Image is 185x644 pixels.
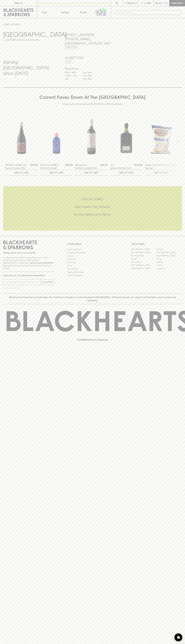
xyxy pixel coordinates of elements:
[75,163,99,170] a: Marques de [PERSON_NAME] 2024
[3,212,182,217] h5: Across Melbourne Metro
[61,11,69,14] p: Tastings
[131,248,156,251] a: [GEOGRAPHIC_DATA]
[65,74,78,77] p: THURS - SAT
[156,251,182,254] a: [GEOGRAPHIC_DATA]
[100,163,108,170] p: $12.00
[110,163,133,170] a: The [DEMOGRAPHIC_DATA] Straight Rye Whiskey
[65,67,120,71] h6: Store Hours
[67,261,118,264] a: Gift Cards
[82,71,95,74] p: 11am - 8pm
[63,101,122,106] p: Check out what the team at [GEOGRAPHIC_DATA] are drinking
[67,258,118,261] a: Contact Us
[40,113,73,159] img: Taylor & Smith Gin
[156,248,182,251] a: Braddon
[65,60,73,63] a: Call
[41,279,54,285] button: SUBSCRIBE
[3,23,9,26] a: HOME
[171,2,183,5] p: Checkout
[42,11,47,14] p: Shop
[131,257,156,261] a: Elwood
[30,163,38,170] p: $24.00
[5,280,40,284] input: e.g. jane@blackheartsandsparrows.com.au
[67,248,118,251] a: Bottle Drop FAQ's
[156,264,182,267] a: Prahran
[3,256,54,270] p: It is against the law to sell or supply alcohol to, or to obtain alcohol on behalf of a person un...
[131,251,156,254] a: [GEOGRAPHIC_DATA]
[67,251,118,254] a: Business & Bulk Gifting
[127,2,137,5] p: Wishlist
[119,171,134,174] p: ADD TO CART
[131,254,156,257] a: Brunswick West
[14,171,29,174] p: ADD TO CART
[156,267,182,270] a: Thornbury
[156,257,182,261] a: Fitzroy
[3,197,182,201] h5: Click & Collect
[75,170,108,175] button: ADD TO CART
[82,77,95,80] p: 11am - 8pm
[131,242,182,246] p: OUR STORES
[56,6,74,18] a: Tastings
[3,59,58,76] h4: Serving [GEOGRAPHIC_DATA] since [DATE]
[74,6,93,18] a: Stores
[49,171,64,174] p: ADD TO CART
[145,163,170,170] a: Proper Crisps Marlborough Sea Salt
[3,252,54,254] p: Sibling owned and run since [DATE]
[156,261,182,264] a: Geelong
[5,296,180,302] p: Blackhearts & Sparrows acknowledges the traditional Custodians of land throughout [GEOGRAPHIC_DAT...
[172,163,177,170] p: $7.00
[131,261,156,264] a: Fitzroy North
[5,113,38,159] img: Buller The Nook Pinot Noir 2021
[166,2,167,4] p: 0
[84,171,99,174] p: ADD TO CART
[65,46,78,49] a: Directions
[6,38,39,41] p: Set Abbotsford as your local store
[11,23,19,26] a: STORES
[155,2,162,5] p: $0.00
[5,163,29,170] a: [PERSON_NAME] The Nook Pinot Noir 2021
[67,267,118,270] a: Privacy Policy
[134,163,142,170] p: $112.00
[154,171,168,174] p: ADD TO CART
[40,170,73,175] button: ADD TO CART
[65,56,120,60] h5: 03 9077 5145
[14,2,23,5] p: FIND US
[40,95,145,101] h4: Current Faves Down At The [GEOGRAPHIC_DATA]
[65,33,120,46] h5: [STREET_ADDRESS][PERSON_NAME] , [GEOGRAPHIC_DATA] VIC 3067
[3,186,182,231] div: Call to action block
[121,10,180,15] input: Try "Pinot noir"
[156,254,182,257] a: [GEOGRAPHIC_DATA]
[110,113,142,159] img: The Gospel Straight Rye Whiskey
[67,274,118,277] a: Terms & Conditions
[131,267,156,270] a: [GEOGRAPHIC_DATA]
[145,113,177,159] img: Proper Crisps Marlborough Sea Salt
[145,2,151,5] p: Login
[75,113,108,159] img: Marques de Tezona Tempranillo 2024
[5,170,38,175] button: ADD TO CART
[29,262,53,264] strong: Liquor License #32064953
[177,636,180,639] img: bubble-icon
[110,170,142,175] button: ADD TO CART
[65,163,73,170] p: $25.00
[131,264,156,267] a: [GEOGRAPHIC_DATA]
[67,264,118,267] a: FAQ's
[67,271,118,274] a: Shipping Information
[3,205,182,209] h5: Uber Same-Day Delivery
[42,281,53,284] p: SUBSCRIBE
[82,74,95,77] p: 11am - 9pm
[37,6,56,18] button: Shop
[65,77,78,80] p: SUN
[80,11,87,14] p: Stores
[3,274,54,277] p: Subscribe to The Blackhearts Newsletter
[3,287,54,289] p: We will never spam you
[67,254,118,257] a: Careers
[67,242,118,246] p: OTHER AREAS
[3,31,58,38] h3: [GEOGRAPHIC_DATA]
[40,163,64,170] a: [PERSON_NAME] & [PERSON_NAME]
[145,170,177,175] button: ADD TO CART
[65,71,78,74] p: MON - WED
